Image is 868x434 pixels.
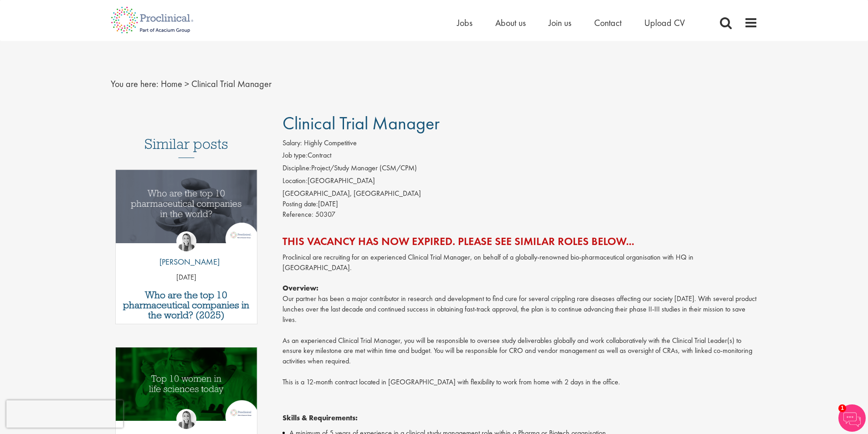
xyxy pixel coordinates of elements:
[282,209,313,220] label: Reference:
[495,17,526,29] a: About us
[282,189,758,199] div: [GEOGRAPHIC_DATA], [GEOGRAPHIC_DATA]
[144,136,228,158] h3: Similar posts
[191,78,272,90] span: Clinical Trial Manager
[644,17,685,29] a: Upload CV
[282,163,758,176] li: Project/Study Manager (CSM/CPM)
[185,78,189,90] span: >
[315,209,335,219] span: 50307
[116,272,257,283] p: [DATE]
[282,150,308,161] label: Job type:
[594,17,621,29] a: Contact
[282,176,308,186] label: Location:
[457,17,473,29] a: Jobs
[116,347,257,421] img: Top 10 women in life sciences today
[282,283,318,293] strong: Overview:
[120,290,253,320] a: Who are the top 10 pharmaceutical companies in the world? (2025)
[282,150,758,163] li: Contract
[282,235,758,247] h2: This vacancy has now expired. Please see similar roles below...
[282,199,318,209] span: Posting date:
[282,138,302,148] label: Salary:
[304,138,357,148] span: Highly Competitive
[282,176,758,189] li: [GEOGRAPHIC_DATA]
[116,170,257,250] a: Link to a post
[153,231,220,272] a: Hannah Burke [PERSON_NAME]
[282,199,758,209] div: [DATE]
[282,163,311,174] label: Discipline:
[176,231,196,251] img: Hannah Burke
[111,78,159,90] span: You are here:
[549,17,571,29] a: Join us
[838,404,866,432] img: Chatbot
[176,409,196,429] img: Hannah Burke
[282,252,758,388] p: Proclinical are recruiting for an experienced Clinical Trial Manager, on behalf of a globally-ren...
[116,170,257,243] img: Top 10 pharmaceutical companies in the world 2025
[116,347,257,428] a: Link to a post
[153,256,220,268] p: [PERSON_NAME]
[282,112,440,135] span: Clinical Trial Manager
[6,400,123,428] iframe: reCAPTCHA
[838,404,846,412] span: 1
[161,78,182,90] a: breadcrumb link
[282,413,358,423] strong: Skills & Requirements:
